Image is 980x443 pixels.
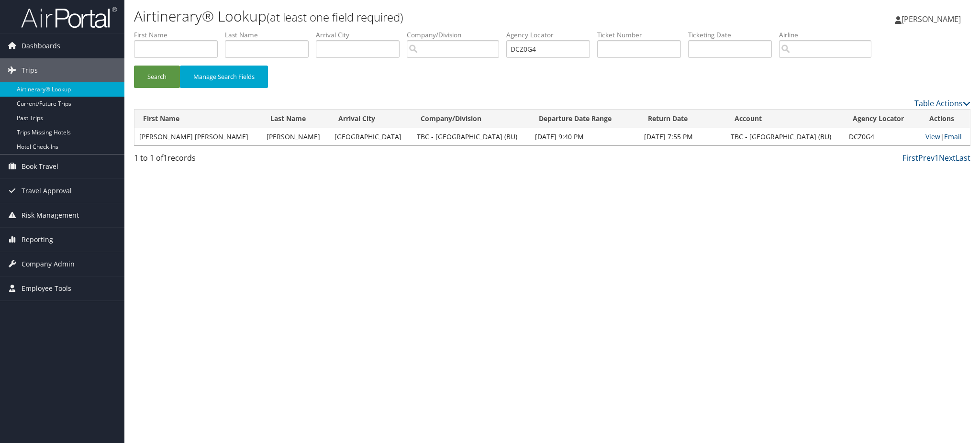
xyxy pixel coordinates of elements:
[262,128,330,145] td: [PERSON_NAME]
[530,110,639,128] th: Departure Date Range: activate to sort column ascending
[22,252,75,276] span: Company Admin
[506,30,597,40] label: Agency Locator
[134,66,180,88] button: Search
[22,179,72,203] span: Travel Approval
[956,153,970,163] a: Last
[412,128,530,145] td: TBC - [GEOGRAPHIC_DATA] (BU)
[935,153,939,163] a: 1
[134,110,262,128] th: First Name: activate to sort column ascending
[844,110,921,128] th: Agency Locator: activate to sort column ascending
[779,30,879,40] label: Airline
[163,153,167,163] span: 1
[316,30,407,40] label: Arrival City
[597,30,688,40] label: Ticket Number
[939,153,956,163] a: Next
[330,110,412,128] th: Arrival City: activate to sort column ascending
[225,30,316,40] label: Last Name
[902,14,961,24] span: [PERSON_NAME]
[925,132,940,141] a: View
[22,277,71,300] span: Employee Tools
[22,228,53,252] span: Reporting
[134,6,691,26] h1: Airtinerary® Lookup
[412,110,530,128] th: Company/Division
[902,153,918,163] a: First
[944,132,962,141] a: Email
[134,128,262,145] td: [PERSON_NAME] [PERSON_NAME]
[134,152,333,168] div: 1 to 1 of records
[895,5,970,33] a: [PERSON_NAME]
[267,9,403,25] small: (at least one field required)
[639,110,726,128] th: Return Date: activate to sort column ascending
[639,128,726,145] td: [DATE] 7:55 PM
[921,110,970,128] th: Actions
[22,203,79,227] span: Risk Management
[914,98,970,109] a: Table Actions
[407,30,506,40] label: Company/Division
[688,30,779,40] label: Ticketing Date
[844,128,921,145] td: DCZ0G4
[22,34,60,58] span: Dashboards
[22,58,38,82] span: Trips
[921,128,970,145] td: |
[726,128,844,145] td: TBC - [GEOGRAPHIC_DATA] (BU)
[918,153,935,163] a: Prev
[22,155,58,178] span: Book Travel
[134,30,225,40] label: First Name
[180,66,268,88] button: Manage Search Fields
[726,110,844,128] th: Account: activate to sort column ascending
[330,128,412,145] td: [GEOGRAPHIC_DATA]
[21,6,117,29] img: airportal-logo.png
[262,110,330,128] th: Last Name: activate to sort column ascending
[530,128,639,145] td: [DATE] 9:40 PM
